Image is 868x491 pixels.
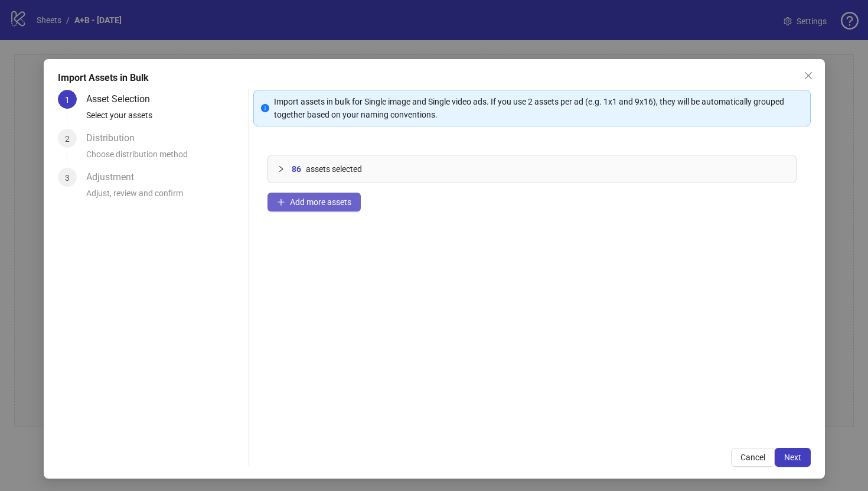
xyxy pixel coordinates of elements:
[65,173,70,183] span: 3
[86,109,244,129] div: Select your assets
[58,71,811,85] div: Import Assets in Bulk
[86,129,144,148] div: Distribution
[268,155,796,183] div: 86assets selected
[740,453,765,462] span: Cancel
[784,453,801,462] span: Next
[277,198,285,206] span: plus
[292,162,301,175] span: 86
[306,162,362,175] span: assets selected
[799,66,818,85] button: Close
[86,148,244,168] div: Choose distribution method
[274,95,803,121] div: Import assets in bulk for Single image and Single video ads. If you use 2 assets per ad (e.g. 1x1...
[775,448,811,467] button: Next
[731,448,775,467] button: Cancel
[290,197,351,207] span: Add more assets
[65,134,70,144] span: 2
[278,165,285,173] span: collapsed
[86,90,159,109] div: Asset Selection
[804,71,813,80] span: close
[65,95,70,105] span: 1
[267,193,361,212] button: Add more assets
[86,168,143,187] div: Adjustment
[86,187,244,207] div: Adjust, review and confirm
[261,104,269,112] span: info-circle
